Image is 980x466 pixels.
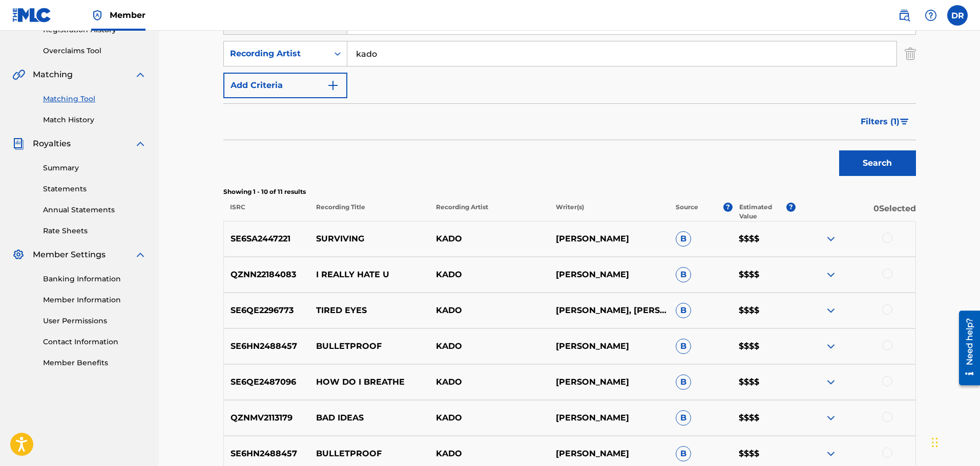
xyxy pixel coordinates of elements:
p: ISRC [223,203,309,221]
p: [PERSON_NAME] [549,233,669,245]
img: expand [825,448,837,460]
img: Top Rightsholder [91,9,103,21]
span: Royalties [33,138,71,150]
span: B [676,339,691,354]
p: $$$$ [732,269,796,281]
img: expand [134,69,147,81]
span: ? [786,203,796,212]
p: [PERSON_NAME] [549,376,669,388]
p: I REALLY HATE U [309,269,429,281]
p: KADO [429,448,549,460]
a: Annual Statements [43,205,147,215]
p: HOW DO I BREATHE [309,376,429,388]
a: Member Information [43,295,147,305]
p: KADO [429,376,549,388]
span: B [676,231,691,247]
span: Filters ( 1 ) [861,116,900,128]
p: Source [676,203,698,221]
button: Add Criteria [223,73,347,98]
p: [PERSON_NAME], [PERSON_NAME] [549,304,669,317]
img: expand [134,138,147,150]
p: Recording Title [309,203,429,221]
a: Match History [43,115,147,125]
p: SE6QE2296773 [224,304,310,317]
p: Showing 1 - 10 of 11 results [223,187,916,196]
img: help [925,9,937,21]
p: Estimated Value [739,203,786,221]
p: BAD IDEAS [309,412,429,424]
p: $$$$ [732,233,796,245]
p: $$$$ [732,376,796,388]
p: [PERSON_NAME] [549,269,669,281]
p: KADO [429,269,549,281]
p: KADO [429,340,549,352]
span: B [676,446,691,461]
p: SE6QE2487096 [224,376,310,388]
a: Matching Tool [43,94,147,104]
p: QZNN22184083 [224,269,310,281]
p: KADO [429,412,549,424]
iframe: Chat Widget [929,417,980,466]
img: filter [900,119,909,125]
p: SE6SA2447221 [224,233,310,245]
img: Matching [12,69,25,81]
img: expand [825,304,837,317]
img: search [898,9,910,21]
div: Recording Artist [230,48,322,60]
div: Drag [932,427,938,458]
img: 9d2ae6d4665cec9f34b9.svg [327,79,339,92]
a: Banking Information [43,274,147,284]
span: Member Settings [33,249,106,261]
p: SE6HN2488457 [224,448,310,460]
p: Recording Artist [429,203,549,221]
img: Delete Criterion [905,41,916,66]
span: B [676,374,691,390]
p: KADO [429,304,549,317]
p: SE6HN2488457 [224,340,310,352]
iframe: Resource Center [951,306,980,389]
span: B [676,267,691,282]
span: ? [723,203,733,212]
img: expand [825,233,837,245]
div: Help [921,5,941,26]
a: Rate Sheets [43,226,147,236]
a: Overclaims Tool [43,46,147,56]
img: Member Settings [12,249,25,261]
img: expand [825,412,837,424]
img: expand [825,376,837,388]
a: Statements [43,184,147,194]
img: expand [825,269,837,281]
p: KADO [429,233,549,245]
span: Matching [33,69,73,81]
span: Member [110,9,145,21]
button: Filters (1) [854,109,916,135]
img: Royalties [12,138,25,150]
p: [PERSON_NAME] [549,412,669,424]
a: Summary [43,163,147,173]
div: User Menu [947,5,968,26]
a: Contact Information [43,337,147,347]
a: User Permissions [43,316,147,326]
a: Public Search [894,5,914,26]
img: expand [825,340,837,352]
p: BULLETPROOF [309,448,429,460]
p: 0 Selected [796,203,915,221]
p: $$$$ [732,448,796,460]
p: $$$$ [732,340,796,352]
p: TIRED EYES [309,304,429,317]
img: MLC Logo [12,8,52,23]
p: QZNMV2113179 [224,412,310,424]
p: $$$$ [732,304,796,317]
p: [PERSON_NAME] [549,448,669,460]
button: Search [839,150,916,176]
span: B [676,303,691,318]
span: B [676,410,691,426]
p: [PERSON_NAME] [549,340,669,352]
p: Writer(s) [549,203,669,221]
p: SURVIVING [309,233,429,245]
p: BULLETPROOF [309,340,429,352]
img: expand [134,249,147,261]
